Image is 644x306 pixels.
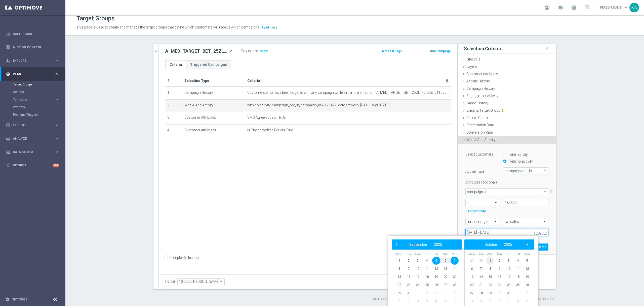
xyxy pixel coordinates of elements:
[485,242,497,247] span: October
[258,49,259,53] label: :
[13,88,65,96] div: Actions
[466,57,480,61] span: Lifecycle
[523,281,531,289] span: 26
[441,289,449,297] span: 4
[523,273,531,281] span: 19
[477,297,485,305] span: 4
[476,252,486,257] th: weekday
[13,113,52,117] a: Realtime Triggers
[6,58,54,63] div: Explore
[12,298,27,301] a: Settings
[247,128,293,132] span: Is Phone Verified Equals True
[486,252,495,257] th: weekday
[466,94,498,98] span: Engagement Activity
[414,281,422,289] span: 24
[154,49,158,54] i: chevron_right
[522,252,532,257] th: weekday
[486,265,494,273] span: 8
[513,252,522,257] th: weekday
[6,72,59,76] button: gps_fixed Plan keyboard_arrow_right
[623,5,629,10] span: keyboard_arrow_down
[405,281,413,289] span: 23
[441,265,449,273] span: 13
[13,41,59,54] a: Mission Control
[6,123,54,128] div: Execute
[13,98,59,102] button: Templates keyboard_arrow_right
[430,48,451,54] button: Run Campaign
[13,150,54,154] span: Data Studio
[423,265,431,273] span: 11
[486,289,494,297] span: 29
[441,273,449,281] span: 20
[405,265,413,273] span: 9
[13,137,54,140] span: Analyze
[432,265,440,273] span: 12
[393,241,458,248] bs-datepicker-navigation-view: ​ ​ ​
[54,123,59,128] i: keyboard_arrow_right
[423,289,431,297] span: 2
[466,138,496,142] span: Web & App Activity
[53,164,59,167] div: +10
[165,87,182,99] td: 1
[6,163,59,167] button: lightbulb Optibot +10
[432,289,440,297] span: 3
[451,297,459,305] span: 12
[486,297,494,305] span: 5
[514,289,522,297] span: 1
[466,130,493,134] span: Conversion Rate
[165,99,182,112] td: 2
[405,257,413,265] span: 2
[13,103,65,111] div: Streams
[6,123,59,127] div: play_circle_outline Execute keyboard_arrow_right
[450,252,459,257] th: weekday
[466,79,490,83] span: Activity History
[395,257,403,265] span: 1
[422,252,432,257] th: weekday
[505,265,513,273] span: 10
[13,98,49,101] span: Templates
[514,281,522,289] span: 25
[523,265,531,273] span: 12
[462,178,499,185] label: Attributes (optional)
[495,281,503,289] span: 23
[261,25,278,30] button: Read more
[523,289,531,297] span: 2
[6,59,59,63] div: person_search Explore keyboard_arrow_right
[466,65,477,69] span: Layers
[395,297,403,305] span: 6
[514,273,522,281] span: 18
[13,81,65,88] div: Target Groups
[466,108,504,112] span: Existing Target Group
[247,79,260,83] span: Criteria
[229,48,233,54] i: mode_edit
[466,116,488,120] span: Risk of Churn
[76,15,115,22] h1: Target Groups
[404,252,413,257] th: weekday
[505,257,513,265] span: 3
[409,242,427,247] span: September
[241,49,258,53] label: Group size
[414,289,422,297] span: 1
[6,163,10,168] i: lightbulb
[165,75,182,87] th: #
[13,111,65,118] div: Realtime Triggers
[165,124,182,137] td: 4
[505,289,513,297] span: 31
[468,281,476,289] span: 20
[382,48,402,54] button: Notes & Tags
[182,112,245,125] td: Customer Attributes
[13,124,54,127] span: Execute
[395,289,403,297] span: 29
[260,49,268,53] span: Show
[508,159,533,164] label: with no activity
[414,297,422,305] span: 8
[466,101,488,105] span: Game History
[373,297,386,301] label: ID: 41445
[486,257,494,265] span: 1
[54,149,59,154] i: keyboard_arrow_right
[441,281,449,289] span: 27
[6,72,10,76] i: gps_fixed
[534,230,548,235] i: [DATE]
[423,273,431,281] span: 18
